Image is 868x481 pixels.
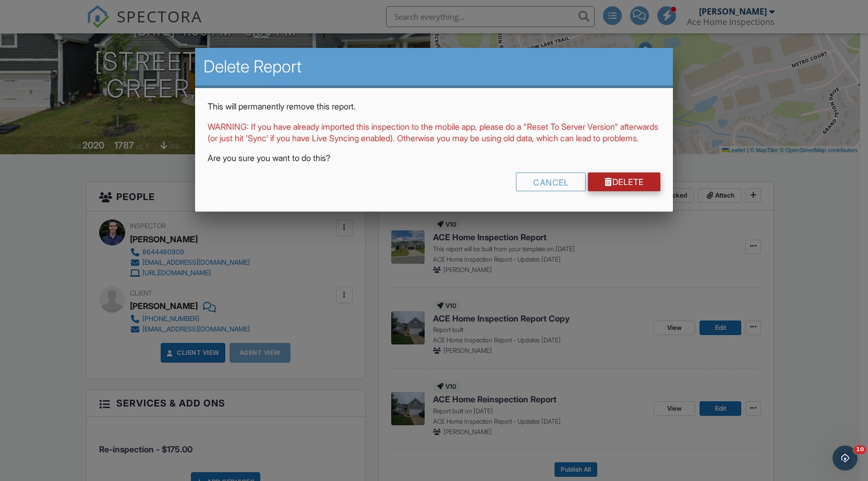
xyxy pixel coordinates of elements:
[208,152,660,164] p: Are you sure you want to do this?
[203,56,664,77] h2: Delete Report
[854,446,866,454] span: 10
[208,101,660,112] p: This will permanently remove this report.
[588,172,660,191] a: Delete
[516,172,586,191] div: Cancel
[833,446,858,471] iframe: Intercom live chat
[208,121,660,144] p: WARNING: If you have already imported this inspection to the mobile app, please do a "Reset To Se...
